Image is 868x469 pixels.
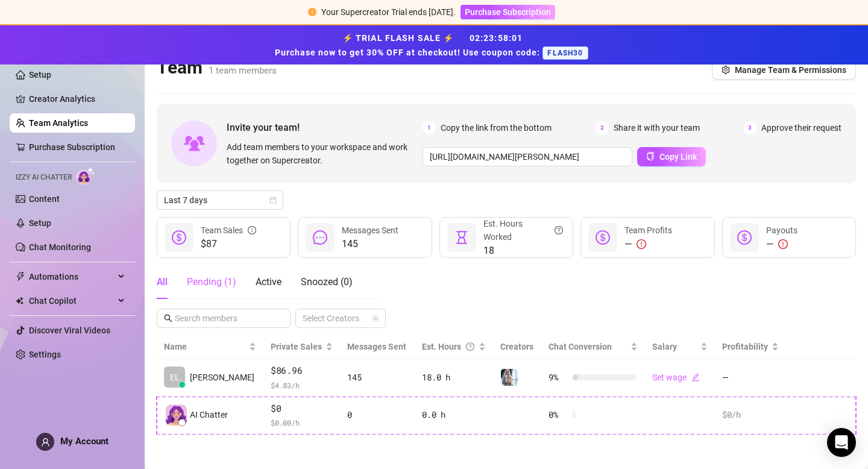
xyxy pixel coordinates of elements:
span: Salary [652,342,677,351]
th: Creators [493,335,541,359]
a: Chat Monitoring [29,242,91,252]
span: hourglass [454,230,469,245]
input: Search members [175,312,274,325]
span: Manage Team & Permissions [735,65,846,75]
img: Elizabeth [501,369,518,386]
th: Name [157,335,263,359]
span: Automations [29,267,115,286]
span: $86.96 [271,364,333,378]
span: Invite your team! [227,120,423,135]
span: message [313,230,327,245]
a: Set wageedit [652,373,700,382]
img: izzy-ai-chatter-avatar-DDCN_rTZ.svg [166,404,187,426]
span: $ 4.83 /h [271,379,333,391]
span: dollar-circle [172,230,186,245]
td: — [715,359,786,397]
span: AI Chatter [190,408,228,421]
div: Est. Hours [422,340,476,353]
a: Discover Viral Videos [29,326,110,335]
span: Payouts [766,225,797,235]
span: Name [164,340,247,353]
span: Team Profits [624,225,672,235]
span: 18 [483,244,563,258]
span: 1 [423,121,436,134]
button: Copy Link [637,147,706,166]
a: Setup [29,70,51,80]
span: $87 [201,237,256,251]
span: dollar-circle [737,230,752,245]
span: Share it with your team [614,121,700,134]
span: EL [170,371,180,384]
img: AI Chatter [77,167,95,184]
div: 145 [347,371,407,384]
span: copy [646,152,655,160]
h2: Team [157,56,277,79]
span: My Account [60,436,108,447]
div: All [157,275,168,289]
span: FLASH30 [542,46,588,60]
span: Add team members to your workspace and work together on Supercreator. [227,140,418,167]
span: Private Sales [271,342,322,351]
span: 2 [596,121,609,134]
div: — [766,237,797,251]
span: Izzy AI Chatter [16,172,72,183]
div: 18.0 h [422,371,485,384]
span: Copy the link from the bottom [441,121,552,134]
img: Chat Copilot [16,297,24,305]
span: 3 [743,121,756,134]
button: Purchase Subscription [461,5,555,19]
span: question-circle [555,217,563,244]
span: exclamation-circle [778,239,788,249]
div: — [624,237,672,251]
span: $ 0.00 /h [271,417,333,429]
span: thunderbolt [16,272,25,282]
span: Snoozed ( 0 ) [301,276,353,288]
span: Your Supercreator Trial ends [DATE]. [321,7,456,17]
span: Chat Conversion [549,342,612,351]
div: 0.0 h [422,408,485,421]
span: $0 [271,401,333,416]
span: Copy Link [659,152,697,162]
span: question-circle [466,340,474,353]
span: edit [691,373,700,382]
span: dollar-circle [596,230,610,245]
a: Setup [29,218,51,228]
span: Profitability [722,342,768,351]
span: 9 % [549,371,568,384]
a: Settings [29,350,61,359]
div: Est. Hours Worked [483,217,563,244]
span: user [41,438,50,447]
span: 145 [342,237,398,251]
strong: Purchase now to get 30% OFF at checkout! Use coupon code: [275,48,542,57]
span: Chat Copilot [29,291,115,310]
span: team [372,315,379,322]
div: 0 [347,408,407,421]
button: Manage Team & Permissions [712,60,856,80]
div: Pending ( 1 ) [187,275,236,289]
span: info-circle [248,224,256,237]
span: [PERSON_NAME] [190,371,254,384]
span: 0 % [549,408,568,421]
span: search [164,314,172,323]
div: $0 /h [722,408,779,421]
a: Purchase Subscription [461,7,555,17]
span: Purchase Subscription [465,7,551,17]
span: Approve their request [761,121,841,134]
span: Active [256,276,281,288]
span: setting [722,66,730,74]
a: Creator Analytics [29,89,125,109]
span: Last 7 days [164,191,276,209]
div: Open Intercom Messenger [827,428,856,457]
span: calendar [269,197,277,204]
span: exclamation-circle [637,239,646,249]
div: Team Sales [201,224,256,237]
a: Purchase Subscription [29,142,115,152]
span: 02 : 23 : 58 : 01 [470,33,523,43]
span: 1 team members [209,65,277,76]
span: Messages Sent [342,225,398,235]
a: Content [29,194,60,204]
a: Team Analytics [29,118,88,128]
span: exclamation-circle [308,8,316,16]
strong: ⚡ TRIAL FLASH SALE ⚡ [275,33,593,57]
span: Messages Sent [347,342,406,351]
